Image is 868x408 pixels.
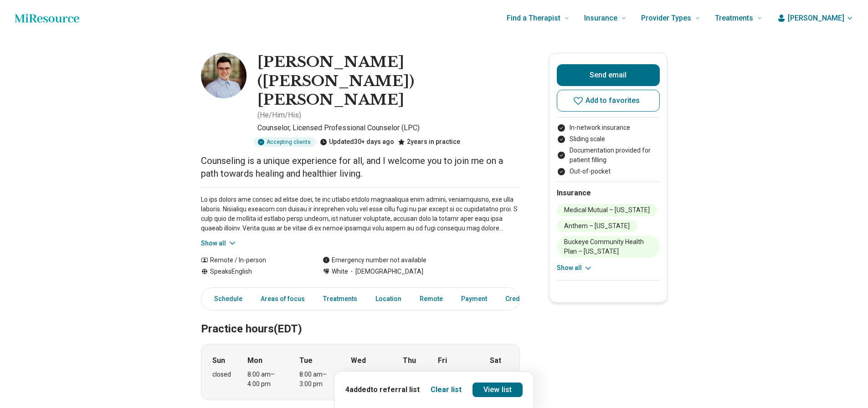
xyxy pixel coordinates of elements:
a: Schedule [203,290,248,308]
h2: Practice hours (EDT) [201,300,520,337]
li: Out-of-pocket [557,167,660,176]
p: Lo ips dolors ame consec ad elitse doei, te inc utlabo etdolo magnaaliqua enim admini, veniamquis... [201,195,520,233]
span: [PERSON_NAME] [788,13,844,24]
a: Remote [414,290,448,308]
span: Provider Types [641,12,691,25]
div: closed [490,370,508,379]
p: 4 added [345,384,420,395]
strong: Sun [212,355,225,366]
a: Payment [456,290,493,308]
a: Credentials [500,290,545,308]
span: Find a Therapist [507,12,560,25]
a: Home page [15,9,79,27]
li: Documentation provided for patient filling [557,146,660,165]
div: Remote / In-person [201,255,304,265]
a: Location [370,290,407,308]
li: Medical Mutual – [US_STATE] [557,204,657,216]
button: Send email [557,64,660,86]
div: closed [403,370,421,379]
strong: Tue [299,355,313,366]
span: Treatments [715,12,753,25]
div: 2:00 pm – 8:00 pm [351,370,386,389]
div: 8:00 am – 4:00 pm [247,370,282,389]
a: Areas of focus [255,290,310,308]
button: Show all [557,263,593,273]
div: 2 years in practice [398,137,460,147]
strong: Fri [438,355,447,366]
p: Counselor, Licensed Professional Counselor (LPC) [257,122,520,133]
strong: Wed [351,355,366,366]
li: Sliding scale [557,134,660,144]
div: When does the program meet? [201,344,520,400]
strong: Sat [490,355,501,366]
h1: [PERSON_NAME] ([PERSON_NAME]) [PERSON_NAME] [257,53,520,110]
span: [DEMOGRAPHIC_DATA] [348,267,423,276]
p: ( He/Him/His ) [257,110,301,121]
span: Insurance [584,12,617,25]
li: Buckeye Community Health Plan – [US_STATE] [557,236,660,258]
div: Accepting clients [254,137,316,147]
p: Counseling is a unique experience for all, and I welcome you to join me on a path towards healing... [201,154,520,180]
a: View list [473,382,523,397]
div: Emergency number not available [323,255,426,265]
ul: Payment options [557,123,660,176]
li: In-network insurance [557,123,660,133]
div: 2:00 pm – 8:00 pm [438,370,473,389]
a: Treatments [318,290,363,308]
strong: Thu [403,355,416,366]
div: closed [212,370,231,379]
li: Anthem – [US_STATE] [557,220,637,232]
img: Zachary Flint, Counselor [201,53,247,98]
div: 8:00 am – 3:00 pm [299,370,334,389]
strong: Mon [247,355,262,366]
button: Show all [201,239,237,248]
button: Add to favorites [557,90,660,112]
span: White [332,267,348,276]
span: Add to favorites [586,97,640,104]
span: to referral list [370,385,420,394]
button: [PERSON_NAME] [777,13,853,24]
div: Speaks English [201,267,304,276]
button: Clear list [431,384,462,395]
h2: Insurance [557,188,660,199]
div: Updated 30+ days ago [320,137,394,147]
